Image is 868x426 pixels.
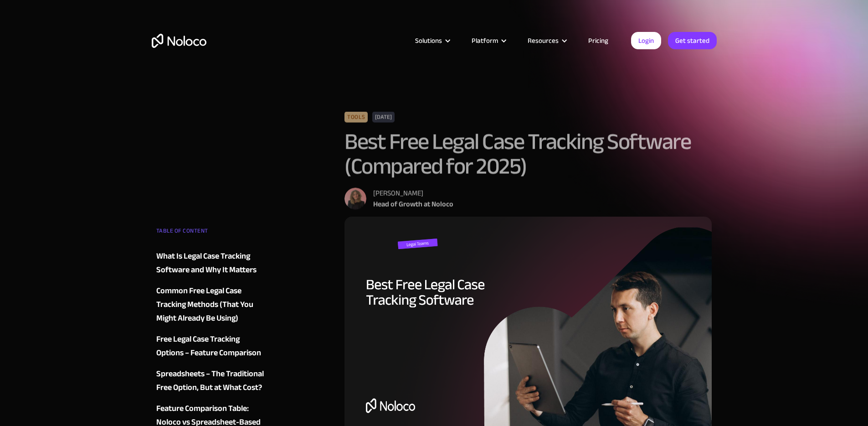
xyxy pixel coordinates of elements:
a: Login [631,32,661,49]
div: Resources [516,35,577,47]
a: Get started [668,32,717,49]
a: Pricing [577,35,620,47]
div: Tools [344,112,368,123]
a: Spreadsheets – The Traditional Free Option, But at What Cost? [156,367,267,395]
div: Solutions [415,35,442,47]
div: Head of Growth at Noloco [373,199,453,210]
a: Free Legal Case Tracking Options – Feature Comparison [156,332,267,360]
div: [PERSON_NAME] [373,188,453,199]
div: Solutions [404,35,460,47]
div: Platform [472,35,498,47]
div: [DATE] [372,112,395,123]
div: Platform [460,35,516,47]
a: What Is Legal Case Tracking Software and Why It Matters [156,249,267,277]
div: TABLE OF CONTENT [156,224,267,242]
h1: Best Free Legal Case Tracking Software (Compared for 2025) [344,130,712,179]
a: home [152,34,206,48]
div: Resources [528,35,559,47]
a: Common Free Legal Case Tracking Methods (That You Might Already Be Using) [156,284,267,325]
